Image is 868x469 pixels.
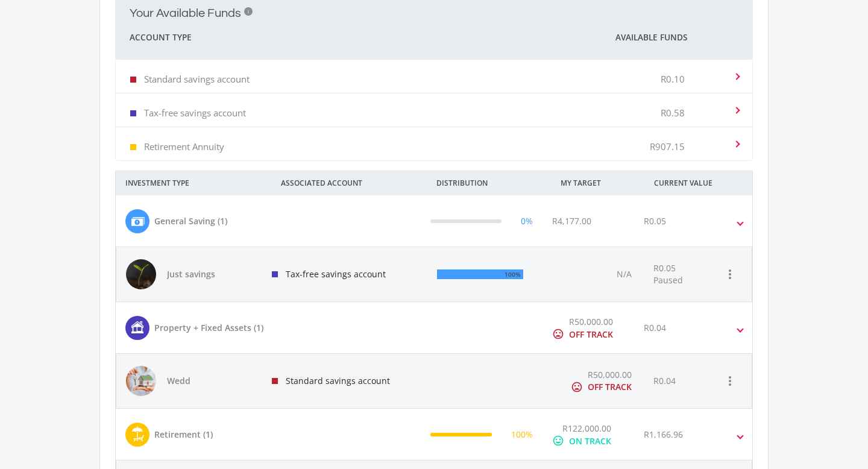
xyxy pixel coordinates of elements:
div: Retirement (1) [154,428,213,441]
span: Paused [653,274,683,286]
div: OFF TRACK [569,328,613,341]
mat-expansion-panel-header: Tax-free savings account R0.58 [116,93,752,127]
div: General Saving (1) 0% R4,177.00 R0.05 [116,247,752,302]
div: 100% [502,268,521,280]
h2: Your Available Funds [130,6,241,20]
div: INVESTMENT TYPE [116,171,271,195]
div: i [244,7,253,16]
div: Property + Fixed Assets (1) [154,321,263,334]
span: Wedd [167,375,251,387]
span: Available Funds [615,31,687,43]
mat-expansion-panel-header: Standard savings account R0.10 [116,60,752,93]
i: mood_bad [571,381,583,393]
div: Your Available Funds i Account Type Available Funds [115,60,753,161]
div: OFF TRACK [588,381,632,393]
div: R0.05 [644,215,666,227]
i: mood_bad [552,328,564,340]
div: 100% [511,428,533,441]
p: R907.15 [650,140,685,153]
i: more_vert [723,374,737,388]
p: R0.58 [661,107,685,119]
div: CURRENT VALUE [644,171,769,195]
span: N/A [617,268,632,280]
button: more_vert [718,262,742,286]
p: Retirement Annuity [144,140,224,153]
span: R4,177.00 [552,215,591,227]
i: mood [552,435,564,447]
div: ASSOCIATED ACCOUNT [271,171,427,195]
mat-expansion-panel-header: Property + Fixed Assets (1) R50,000.00 mood_bad OFF TRACK R0.04 [116,302,752,353]
span: Account Type [130,30,192,45]
span: R50,000.00 [588,369,632,380]
div: Property + Fixed Assets (1) R50,000.00 mood_bad OFF TRACK R0.04 [116,353,752,409]
mat-expansion-panel-header: General Saving (1) 0% R4,177.00 R0.05 [116,195,752,247]
p: R0.10 [661,73,685,85]
div: R0.04 [644,321,666,334]
p: Tax-free savings account [144,107,246,119]
div: ON TRACK [569,435,611,447]
span: R122,000.00 [562,423,611,434]
mat-expansion-panel-header: Retirement Annuity R907.15 [116,127,752,160]
button: more_vert [718,369,742,393]
div: MY TARGET [551,171,644,195]
div: Standard savings account [262,354,427,408]
div: R0.05 [653,262,683,286]
span: Just savings [167,268,251,280]
div: DISTRIBUTION [427,171,551,195]
div: 0% [521,215,533,227]
div: R0.04 [653,375,676,387]
p: Standard savings account [144,73,250,85]
div: R1,166.96 [644,428,683,441]
div: General Saving (1) [154,215,227,227]
i: more_vert [723,267,737,282]
div: Tax-free savings account [262,247,427,301]
mat-expansion-panel-header: Retirement (1) 100% R122,000.00 mood ON TRACK R1,166.96 [116,409,752,460]
span: R50,000.00 [569,316,613,327]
